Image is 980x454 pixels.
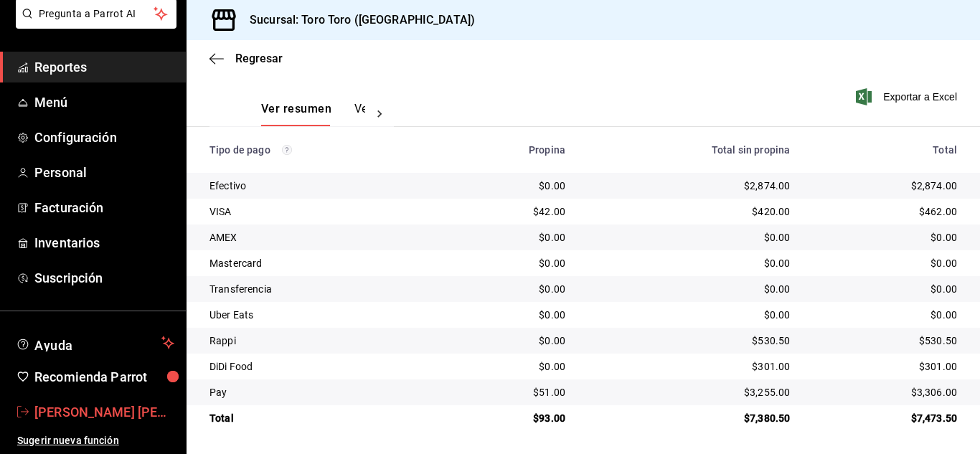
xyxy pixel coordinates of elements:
div: VISA [209,204,433,219]
button: Ver resumen [261,102,331,126]
div: $0.00 [588,256,790,270]
div: $2,874.00 [813,179,957,193]
span: Recomienda Parrot [34,367,174,387]
span: Facturación [34,198,174,217]
div: $0.00 [456,359,565,374]
div: $0.00 [813,256,957,270]
div: $0.00 [588,230,790,245]
div: Pay [209,385,433,399]
span: Regresar [235,52,283,65]
div: Total [209,411,433,425]
div: Rappi [209,334,433,348]
span: Menú [34,93,174,112]
button: Exportar a Excel [859,88,957,105]
div: $301.00 [588,359,790,374]
button: Ver pagos [354,102,408,126]
span: Sugerir nueva función [17,433,174,448]
div: $420.00 [588,204,790,219]
span: Personal [34,163,174,182]
div: $2,874.00 [588,179,790,193]
div: Uber Eats [209,308,433,322]
button: Regresar [209,52,283,65]
div: $93.00 [456,411,565,425]
div: $7,380.50 [588,411,790,425]
div: $0.00 [456,256,565,270]
div: AMEX [209,230,433,245]
div: Mastercard [209,256,433,270]
div: $0.00 [588,282,790,296]
div: $3,306.00 [813,385,957,399]
div: $42.00 [456,204,565,219]
span: Ayuda [34,334,156,351]
div: Tipo de pago [209,144,433,156]
div: $0.00 [456,230,565,245]
div: $530.50 [588,334,790,348]
div: Total sin propina [588,144,790,156]
a: Pregunta a Parrot AI [10,16,176,32]
div: $301.00 [813,359,957,374]
div: $0.00 [813,230,957,245]
span: [PERSON_NAME] [PERSON_NAME] [PERSON_NAME] [34,402,174,422]
h3: Sucursal: Toro Toro ([GEOGRAPHIC_DATA]) [238,11,475,29]
span: Suscripción [34,268,174,288]
svg: Los pagos realizados con Pay y otras terminales son montos brutos. [282,145,292,155]
span: Inventarios [34,233,174,252]
div: navigation tabs [261,102,365,126]
span: Pregunta a Parrot AI [39,6,154,22]
span: Reportes [34,57,174,77]
div: $530.50 [813,334,957,348]
div: $0.00 [456,334,565,348]
div: DiDi Food [209,359,433,374]
div: $0.00 [456,282,565,296]
div: $7,473.50 [813,411,957,425]
div: $3,255.00 [588,385,790,399]
div: $0.00 [588,308,790,322]
div: $0.00 [456,308,565,322]
div: $0.00 [813,308,957,322]
div: $51.00 [456,385,565,399]
div: Propina [456,144,565,156]
div: $0.00 [456,179,565,193]
div: Total [813,144,957,156]
div: $0.00 [813,282,957,296]
span: Configuración [34,128,174,147]
div: $462.00 [813,204,957,219]
div: Transferencia [209,282,433,296]
div: Efectivo [209,179,433,193]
